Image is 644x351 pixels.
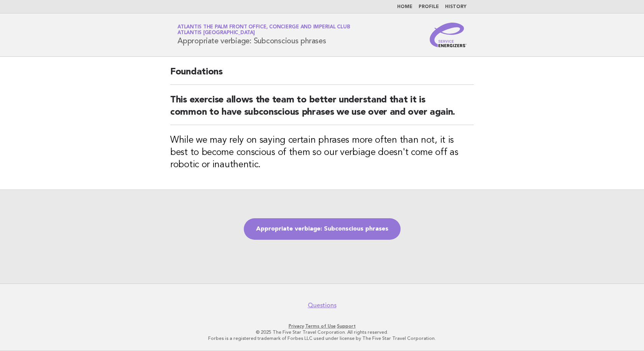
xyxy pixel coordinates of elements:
[87,323,557,329] p: · ·
[397,5,412,9] a: Home
[170,134,474,171] h3: While we may rely on saying certain phrases more often than not, it is best to become conscious o...
[244,218,401,240] a: Appropriate verbiage: Subconscious phrases
[177,31,255,36] span: Atlantis [GEOGRAPHIC_DATA]
[419,5,439,9] a: Profile
[445,5,467,9] a: History
[430,23,467,47] img: Service Energizers
[170,66,474,85] h2: Foundations
[289,323,304,329] a: Privacy
[305,323,336,329] a: Terms of Use
[308,302,337,309] a: Questions
[87,329,557,335] p: © 2025 The Five Star Travel Corporation. All rights reserved.
[170,94,474,125] h2: This exercise allows the team to better understand that it is common to have subconscious phrases...
[337,323,356,329] a: Support
[177,25,350,35] a: Atlantis The Palm Front Office, Concierge and Imperial ClubAtlantis [GEOGRAPHIC_DATA]
[177,25,350,45] h1: Appropriate verbiage: Subconscious phrases
[87,335,557,341] p: Forbes is a registered trademark of Forbes LLC used under license by The Five Star Travel Corpora...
